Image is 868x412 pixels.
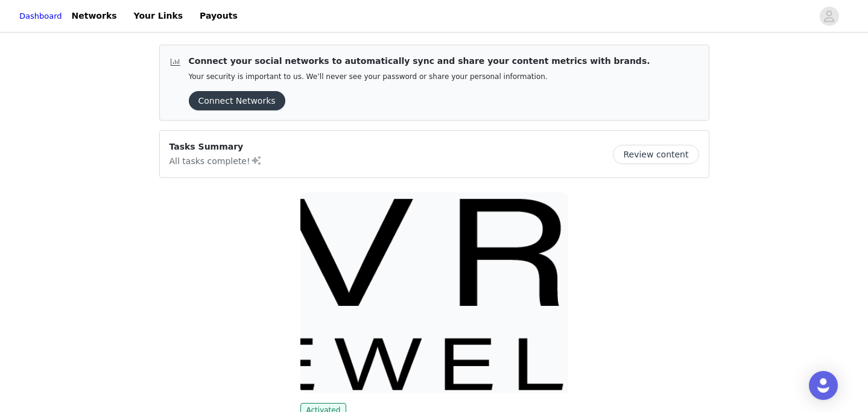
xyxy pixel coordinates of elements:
a: Your Links [127,2,191,30]
a: Networks [65,2,124,30]
p: Your security is important to us. We’ll never see your password or share your personal information. [189,72,650,81]
button: Review content [613,145,699,164]
p: Connect your social networks to automatically sync and share your content metrics with brands. [189,55,650,68]
p: Tasks Summary [169,141,262,153]
div: Open Intercom Messenger [809,371,838,400]
a: Dashboard [19,10,62,22]
a: Payouts [192,2,245,30]
button: Connect Networks [189,91,285,110]
img: Evry Jewels [300,192,568,393]
div: avatar [823,7,835,26]
p: All tasks complete! [169,153,262,168]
